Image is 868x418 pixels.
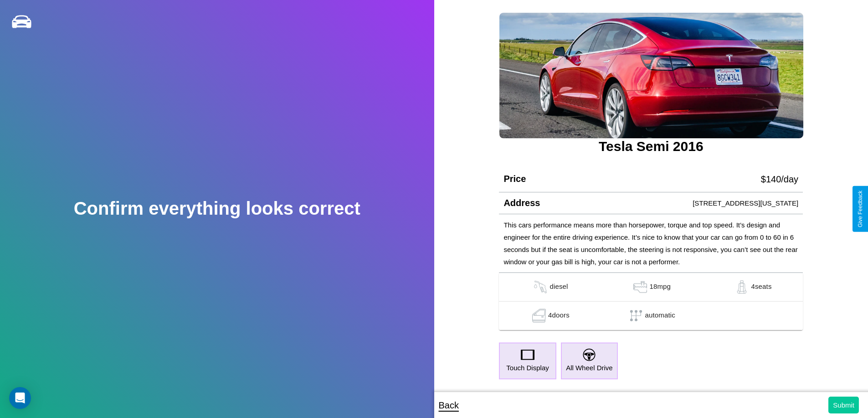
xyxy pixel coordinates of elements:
[828,397,859,413] button: Submit
[499,139,803,154] h3: Tesla Semi 2016
[503,174,526,184] h4: Price
[499,273,803,330] table: simple table
[503,219,798,268] p: This cars performance means more than horsepower, torque and top speed. It’s design and engineer ...
[503,198,540,208] h4: Address
[548,309,570,322] p: 4 doors
[506,362,549,374] p: Touch Display
[439,397,459,413] p: Back
[9,387,31,409] div: Open Intercom Messenger
[530,309,548,322] img: gas
[631,280,649,294] img: gas
[645,309,675,322] p: automatic
[566,362,613,374] p: All Wheel Drive
[733,280,751,294] img: gas
[74,198,360,219] h2: Confirm everything looks correct
[857,191,863,227] div: Give Feedback
[761,171,798,187] p: $ 140 /day
[531,280,550,294] img: gas
[550,280,568,294] p: diesel
[693,197,798,209] p: [STREET_ADDRESS][US_STATE]
[751,280,771,294] p: 4 seats
[649,280,671,294] p: 18 mpg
